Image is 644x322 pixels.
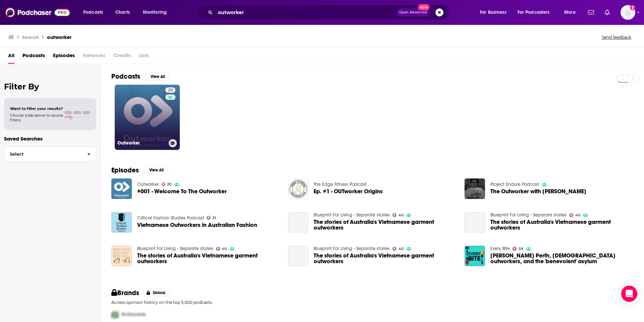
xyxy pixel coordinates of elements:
a: Blueprint For Living - Separate stories [314,246,390,251]
span: 40 [398,247,404,250]
img: Ep. #1 - OUTworker Origins [288,178,309,199]
img: #001 - Welcome To The Outworker [111,178,132,199]
a: EpisodesView All [111,166,168,174]
a: Every Bite [490,246,510,251]
span: Networks [83,50,105,64]
a: Show notifications dropdown [602,7,612,18]
a: 31 [207,216,216,220]
h3: Search [22,34,39,40]
span: 20 [168,87,173,94]
div: Open Intercom Messenger [621,286,637,302]
span: New [418,4,430,10]
a: Charts [111,7,134,18]
input: Search podcasts, credits, & more... [215,7,396,18]
a: The stories of Australia's Vietnamese garment outworkers [490,219,633,231]
span: All [8,50,14,64]
a: #001 - Welcome To The Outworker [137,189,227,194]
span: Choose a tab above to access filters. [10,113,63,122]
img: The stories of Australia's Vietnamese garment outworkers [111,246,132,266]
span: McDonalds [121,312,146,317]
svg: Add a profile image [630,5,635,10]
a: Ep. #1 - OUTworker Origins [314,189,383,194]
button: Open AdvancedNew [396,8,430,16]
span: Podcasts [83,8,103,17]
img: The Outworker with Tim Doyle [465,178,485,199]
button: Show profile menu [621,5,635,20]
a: The stories of Australia's Vietnamese garment outworkers [465,212,485,233]
span: Open Advanced [399,11,427,14]
img: User Profile [621,5,635,20]
h3: outworker [47,34,71,40]
h2: Brands [111,289,139,297]
span: 20 [167,183,171,186]
span: Select [4,152,82,156]
span: The Outworker with [PERSON_NAME] [490,189,586,194]
button: Send feedback [600,34,633,40]
button: Select [4,147,96,162]
a: Scott Ludlam's Perth, Vietnamese outworkers, and the 'benevolent' asylum [465,246,485,266]
img: Podchaser - Follow, Share and Rate Podcasts [5,6,70,19]
a: The stories of Australia's Vietnamese garment outworkers [288,212,309,233]
a: Show notifications dropdown [585,7,597,18]
a: 59 [513,247,523,251]
a: The stories of Australia's Vietnamese garment outworkers [314,219,457,231]
button: open menu [78,7,112,18]
a: 40 [569,213,580,217]
span: 59 [519,247,523,250]
a: 40 [216,247,227,251]
span: 31 [212,216,216,219]
a: The Edge Fitness Podcast [314,182,367,187]
a: The stories of Australia's Vietnamese garment outworkers [288,246,309,266]
button: open menu [559,7,584,18]
a: 20 [161,182,172,186]
h2: Podcasts [111,72,140,81]
a: The stories of Australia's Vietnamese garment outworkers [314,253,457,264]
a: Blueprint For Living - Separate stories [314,212,390,218]
span: Want to filter your results? [10,106,63,111]
span: Monitoring [143,8,167,17]
a: 40 [392,213,404,217]
a: 40 [392,247,404,251]
h3: Outworker [117,140,166,146]
span: Credits [113,50,131,64]
button: View All [146,73,170,81]
p: Access sponsor history on the top 5,000 podcasts. [111,300,633,305]
a: 20 [165,87,175,93]
span: Lists [139,50,149,64]
a: The stories of Australia's Vietnamese garment outworkers [137,253,280,264]
button: View All [144,166,168,174]
span: 40 [398,214,404,217]
span: 40 [575,214,580,217]
a: Critical Fashion Studies Podcast [137,215,204,221]
span: Charts [115,8,130,17]
span: [PERSON_NAME] Perth, [DEMOGRAPHIC_DATA] outworkers, and the 'benevolent' asylum [490,253,633,264]
a: Episodes [53,50,75,64]
button: open menu [138,7,175,18]
a: Podcasts [22,50,45,64]
a: Blueprint For Living - Separate stories [137,246,213,251]
p: Saved Searches [4,135,96,142]
a: Vietnamese Outworkers in Australian Fashion [137,222,257,228]
button: Unlock [142,289,170,297]
a: Project Endure Podcast [490,182,539,187]
a: The Outworker with Tim Doyle [490,189,586,194]
a: Blueprint For Living - Separate stories [490,212,567,218]
span: For Podcasters [518,8,550,17]
div: Search podcasts, credits, & more... [203,5,455,20]
a: Outworker [137,182,159,187]
a: PodcastsView All [111,72,170,81]
h2: Episodes [111,166,139,174]
h2: Filter By [4,82,96,91]
a: 20Outworker [115,85,180,150]
img: Vietnamese Outworkers in Australian Fashion [111,212,132,233]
